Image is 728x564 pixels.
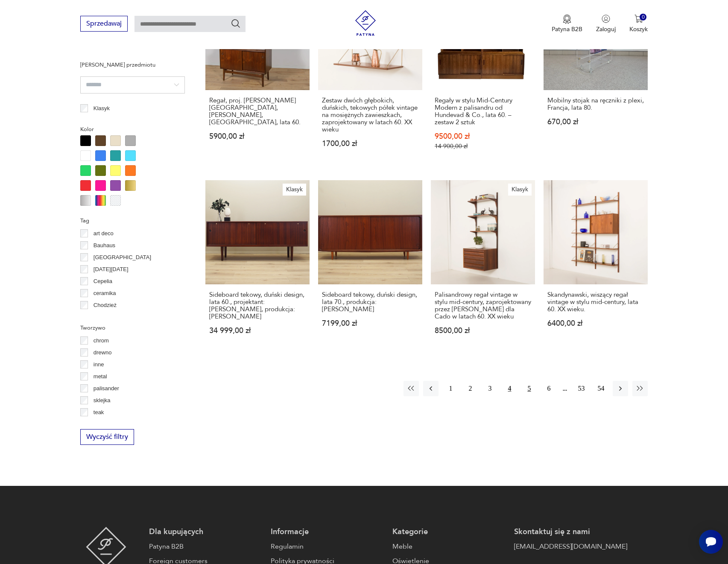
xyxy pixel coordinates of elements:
[322,320,418,327] p: 7199,00 zł
[94,372,107,381] p: metal
[94,241,115,250] p: Bauhaus
[482,381,497,396] button: 3
[629,25,648,33] p: Koszyk
[435,133,531,140] p: 9500,00 zł
[80,216,185,225] p: Tag
[80,21,128,27] a: Sprzedawaj
[94,348,112,357] p: drewno
[435,97,531,126] h3: Regały w stylu Mid-Century Modern z palisandru od Hundevad & Co., lata 60. – zestaw 2 sztuk
[80,60,185,70] p: [PERSON_NAME] przedmiotu
[547,320,644,327] p: 6400,00 zł
[563,15,571,24] img: Ikona medalu
[514,541,627,552] a: [EMAIL_ADDRESS][DOMAIN_NAME]
[94,420,140,429] p: tworzywo sztuczne
[209,133,306,140] p: 5900,00 zł
[322,140,418,147] p: 1700,00 zł
[443,381,458,396] button: 1
[431,180,535,351] a: KlasykPalisandrowy regał vintage w stylu mid-century, zaprojektowany przez Poula Cadoviusa dla Ca...
[392,527,506,537] p: Kategorie
[596,25,616,33] p: Zaloguj
[94,313,115,322] p: Ćmielów
[209,291,306,320] h3: Sideboard tekowy, duński design, lata 60., projektant: [PERSON_NAME], produkcja: [PERSON_NAME]
[94,229,114,238] p: art deco
[640,14,647,21] div: 0
[94,336,109,345] p: chrom
[521,381,537,396] button: 5
[435,327,531,334] p: 8500,00 zł
[547,291,644,313] h3: Skandynawski, wiszący regał vintage w stylu mid-century, lata 60. XX wieku.
[392,541,506,552] a: Meble
[94,265,129,274] p: [DATE][DATE]
[544,180,648,351] a: Skandynawski, wiszący regał vintage w stylu mid-century, lata 60. XX wieku.Skandynawski, wiszący ...
[629,15,648,33] button: 0Koszyk
[547,97,644,111] h3: Mobilny stojak na ręczniki z plexi, Francja, lata 80.
[209,97,306,126] h3: Regał, proj. [PERSON_NAME][GEOGRAPHIC_DATA], [PERSON_NAME], [GEOGRAPHIC_DATA], lata 60.
[94,384,119,393] p: palisander
[322,291,418,313] h3: Sideboard tekowy, duński design, lata 70., produkcja: [PERSON_NAME]
[353,10,378,36] img: Patyna - sklep z meblami i dekoracjami vintage
[593,381,608,396] button: 54
[547,118,644,126] p: 670,00 zł
[94,301,117,310] p: Chodzież
[94,50,111,59] p: witryna
[149,527,262,537] p: Dla kupujących
[322,97,418,133] h3: Zestaw dwóch głębokich, duńskich, tekowych półek vintage na mosiężnych zawieszkach, zaprojektowan...
[80,323,185,333] p: Tworzywo
[514,527,627,537] p: Skontaktuj się z nami
[502,381,517,396] button: 4
[596,15,616,33] button: Zaloguj
[462,381,478,396] button: 2
[94,277,112,286] p: Cepelia
[94,408,104,417] p: teak
[80,429,134,445] button: Wyczyść filtry
[209,327,306,334] p: 34 999,00 zł
[149,541,262,552] a: Patyna B2B
[271,527,384,537] p: Informacje
[634,15,643,23] img: Ikona koszyka
[435,291,531,320] h3: Palisandrowy regał vintage w stylu mid-century, zaprojektowany przez [PERSON_NAME] dla Cado w lat...
[541,381,556,396] button: 6
[573,381,589,396] button: 53
[552,15,582,33] a: Ikona medaluPatyna B2B
[435,143,531,150] p: 14 900,00 zł
[552,25,582,33] p: Patyna B2B
[94,104,110,113] p: Klasyk
[205,180,310,351] a: KlasykSideboard tekowy, duński design, lata 60., projektant: Hans J. Wegner, produkcja: Ry Møbler...
[231,18,241,29] button: Szukaj
[94,289,116,298] p: ceramika
[94,360,104,369] p: inne
[94,396,111,405] p: sklejka
[80,16,128,32] button: Sprzedawaj
[699,530,723,554] iframe: Smartsupp widget button
[602,15,610,23] img: Ikonka użytkownika
[94,253,151,262] p: [GEOGRAPHIC_DATA]
[552,15,582,33] button: Patyna B2B
[80,125,185,134] p: Kolor
[318,180,422,351] a: Sideboard tekowy, duński design, lata 70., produkcja: DaniaSideboard tekowy, duński design, lata ...
[271,541,384,552] a: Regulamin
